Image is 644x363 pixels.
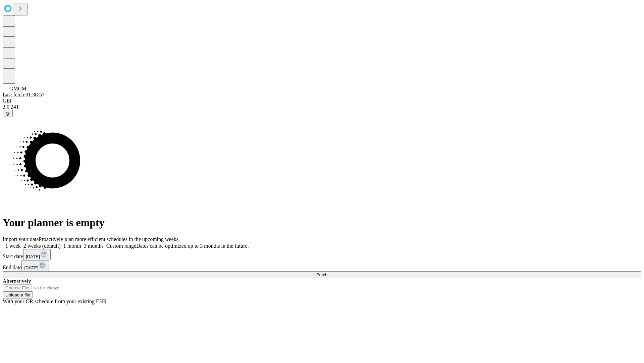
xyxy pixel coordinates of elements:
[3,291,33,298] button: Upload a file
[23,243,61,249] span: 2 weeks (default)
[3,236,39,242] span: Import your data
[3,249,641,260] div: Start date
[3,278,31,284] span: Alternatively
[3,92,45,97] span: Last fetch: 01:38:57
[3,104,641,110] div: 2.0.241
[3,98,641,104] div: GEI
[63,243,81,249] span: 1 month
[24,265,38,270] span: [DATE]
[23,249,51,260] button: [DATE]
[39,236,180,242] span: Proactively plan more efficient schedules in the upcoming weeks.
[84,243,104,249] span: 3 months
[136,243,249,249] span: Dates can be optimized up to 3 months in the future.
[316,272,327,277] span: Fetch
[5,111,10,116] span: @
[3,260,641,271] div: End date
[21,260,49,271] button: [DATE]
[3,271,641,278] button: Fetch
[3,216,641,229] h1: Your planner is empty
[26,254,40,259] span: [DATE]
[3,110,13,117] button: @
[106,243,136,249] span: Custom range
[3,298,107,304] span: With your OR schedule from your existing EHR
[5,243,21,249] span: 1 week
[9,86,26,91] span: GMCM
